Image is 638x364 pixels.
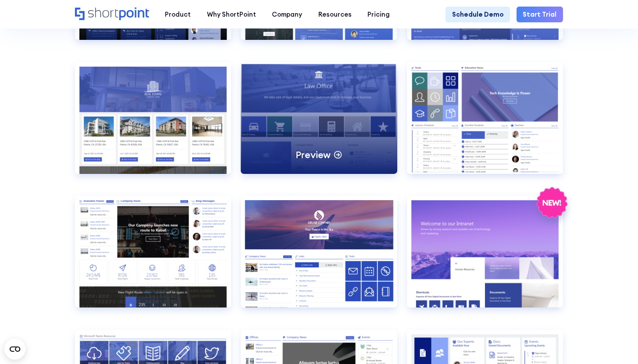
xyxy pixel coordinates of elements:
div: Why ShortPoint [207,10,256,19]
div: Pricing [367,10,390,19]
a: Employees Directory 4 [241,196,397,320]
a: Start Trial [517,7,563,22]
a: Resources [310,7,359,22]
a: Pricing [360,7,398,22]
a: Documents 3 [75,62,231,187]
a: Schedule Demo [446,7,510,22]
p: Preview [296,148,331,161]
a: Enterprise 1 [407,196,563,320]
a: Employees Directory 2 [407,62,563,187]
div: Company [272,10,302,19]
a: Company [264,7,310,22]
a: Employees Directory 1Preview [241,62,397,187]
a: Home [75,7,149,21]
a: Product [157,7,199,22]
a: Employees Directory 3 [75,196,231,320]
a: Why ShortPoint [199,7,264,22]
button: Open CMP widget [4,339,25,360]
iframe: Chat Widget [480,262,638,364]
div: Product [165,10,191,19]
div: Resources [318,10,352,19]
